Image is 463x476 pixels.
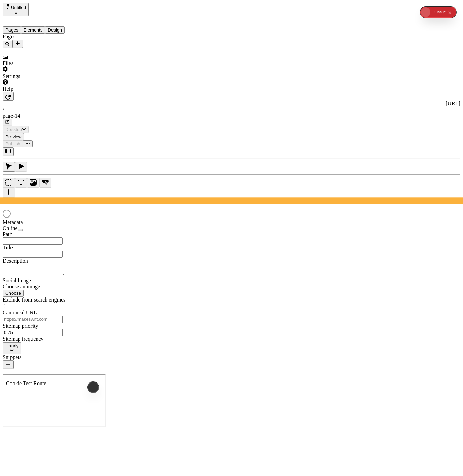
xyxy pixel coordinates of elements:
div: [URL] [3,101,460,107]
span: Sitemap priority [3,323,38,329]
span: Hourly [5,343,19,348]
iframe: Cookie Feature Detection [3,374,106,427]
span: Exclude from search engines [3,297,65,303]
span: Social Image [3,277,31,283]
button: Hourly [3,342,21,354]
span: Untitled [11,5,26,10]
span: Choose [5,291,21,296]
button: Image [27,178,39,188]
div: Settings [3,73,84,79]
span: Online [3,225,18,231]
button: Desktop [3,126,29,133]
button: Select site [3,3,29,16]
button: Button [39,178,51,188]
button: Pages [3,26,21,34]
button: Choose [3,290,24,297]
div: Help [3,86,84,92]
button: Add new [12,40,23,48]
button: Elements [21,26,45,34]
button: Box [3,178,15,188]
div: Snippets [3,354,84,360]
span: Canonical URL [3,310,37,315]
div: Pages [3,34,84,40]
button: Text [15,178,27,188]
div: Metadata [3,219,84,225]
button: Publish [3,140,23,147]
span: Desktop [5,127,22,132]
button: Preview [3,133,24,140]
div: page-14 [3,113,460,119]
div: Files [3,60,84,66]
div: Choose an image [3,284,84,290]
span: Preview [5,134,21,139]
span: Publish [5,141,20,146]
span: Title [3,245,13,250]
span: Path [3,231,12,237]
span: Description [3,258,28,264]
button: Design [45,26,65,34]
input: https://makeswift.com [3,316,63,323]
span: Sitemap frequency [3,336,43,342]
div: / [3,107,460,113]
